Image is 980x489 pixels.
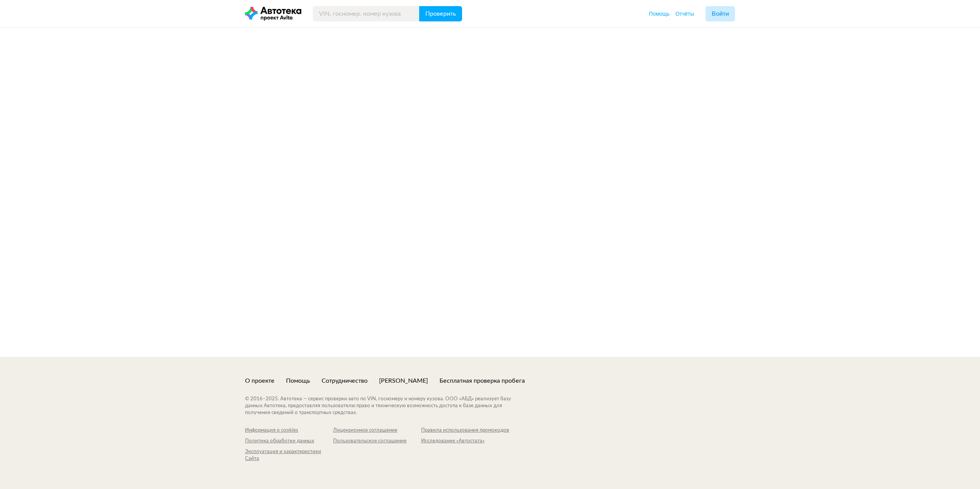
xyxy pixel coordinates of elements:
[313,6,420,21] input: VIN, госномер, номер кузова
[421,438,509,445] a: Исследование «Автостата»
[675,10,694,18] a: Отчёты
[712,11,729,17] span: Войти
[286,377,310,385] a: Помощь
[245,448,333,462] a: Эксплуатация и характеристики Сайта
[421,427,509,434] a: Правила использования промокодов
[706,6,735,21] button: Войти
[245,438,333,445] a: Политика обработки данных
[245,377,274,385] a: О проекте
[333,438,421,445] a: Пользовательское соглашение
[245,427,333,434] a: Информация о cookies
[649,10,670,18] a: Помощь
[425,11,456,17] span: Проверить
[322,377,367,385] a: Сотрудничество
[379,377,428,385] a: [PERSON_NAME]
[333,427,421,434] a: Лицензионное соглашение
[245,396,526,416] div: © 2016– 2025 . Автотека — сервис проверки авто по VIN, госномеру и номеру кузова. ООО «АБД» реали...
[419,6,462,21] button: Проверить
[439,377,525,385] a: Бесплатная проверка пробега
